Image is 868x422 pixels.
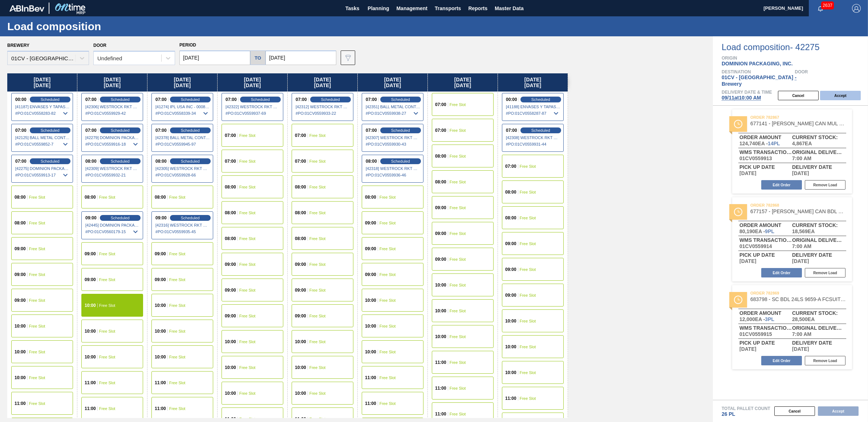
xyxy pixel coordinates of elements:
div: Undefined [97,55,122,61]
span: 10:00 [365,350,376,354]
span: Scheduled [41,97,60,102]
span: Free Slot [239,262,256,267]
span: Delivery Date & Time [722,90,772,94]
span: Free Slot [309,314,326,318]
span: 10:00 [155,329,166,333]
span: 09:00 [435,257,446,261]
span: Free Slot [309,340,326,344]
span: 11:00 [225,417,236,421]
span: # PO : 01CV0560179-15 [85,227,140,236]
span: # PO : 01CV0559916-18 [85,140,140,149]
span: [42312] WESTROCK RKT COMPANY CORRUGATE - 0008365594 [296,105,350,109]
span: Free Slot [29,350,45,354]
span: # PO : 01CV0559932-21 [85,171,140,179]
span: 09:00 [295,262,306,267]
span: 07:00 [225,133,236,138]
span: Free Slot [450,206,466,210]
button: Accept [820,91,861,100]
span: Free Slot [29,272,45,277]
span: # PO : 01CV0559935-45 [155,227,210,236]
span: [42309] WESTROCK RKT COMPANY CORRUGATE - 0008365594 [85,166,140,171]
span: [42351] BALL METAL CONTAINER GROUP - 0008221649 [366,105,420,109]
span: # PO : 01CV0559930-43 [366,140,420,149]
div: [DATE] [DATE] [288,73,357,92]
span: Scheduled [181,216,200,220]
span: Free Slot [239,185,256,189]
span: Free Slot [380,401,396,406]
span: 09:00 [435,206,446,210]
span: 07:00 [15,159,27,163]
input: mm/dd/yyyy [265,50,336,65]
span: Free Slot [450,360,466,365]
span: 00:00 [506,97,517,102]
span: 10:00 [15,376,26,380]
span: 10:00 [505,345,516,349]
span: Free Slot [520,319,536,323]
span: 10:00 [15,324,26,328]
span: Free Slot [520,370,536,375]
span: Period [179,42,196,48]
span: Free Slot [309,365,326,370]
img: icon-filter-gray [344,53,352,62]
span: Free Slot [450,334,466,339]
span: 07:00 [85,97,97,102]
span: Tasks [344,4,360,13]
span: Free Slot [169,277,186,282]
span: 08:00 [15,221,26,225]
span: Free Slot [99,355,115,359]
span: Free Slot [99,252,115,256]
span: Free Slot [169,381,186,385]
span: Planning [368,4,389,13]
span: 08:00 [225,236,236,241]
button: Notifications [809,3,832,13]
span: 10:00 [155,303,166,308]
span: 10:00 [85,329,96,333]
span: Scheduled [391,159,410,163]
h5: to [255,55,261,61]
span: 09/11 at 10:00 AM [722,95,761,101]
span: 08:00 [505,216,516,220]
span: 09:00 [295,314,306,318]
span: 08:00 [155,159,167,163]
span: Free Slot [239,288,256,292]
span: 07:00 [155,97,167,102]
span: 07:00 [226,97,237,102]
span: 11:00 [365,376,376,380]
span: Management [396,4,427,13]
span: 10:00 [435,283,446,287]
span: 09:00 [365,272,376,277]
span: 10:00 [295,365,306,370]
span: 09:00 [365,221,376,225]
span: 09:00 [15,298,26,303]
img: TNhmsLtSVTkK8tSr43FrP2fwEKptu5GPRR3wAAAABJRU5ErkJggg== [9,5,44,12]
span: 07:00 [435,102,446,107]
span: Free Slot [450,309,466,313]
button: Cancel [778,91,819,100]
span: 11:00 [365,401,376,406]
span: 10:00 [155,355,166,359]
span: # PO : 01CV0559852-7 [15,140,70,149]
span: - [795,74,797,80]
span: Scheduled [181,128,200,133]
span: Free Slot [99,329,115,333]
span: Free Slot [520,396,536,401]
span: 09:00 [225,262,236,267]
span: [42316] WESTROCK RKT COMPANY CORRUGATE - 0008365594 [155,223,210,227]
span: 08:00 [85,195,96,199]
span: Free Slot [29,376,45,380]
span: Free Slot [450,154,466,158]
span: # PO : 01CV0559936-46 [366,171,420,179]
span: Free Slot [99,277,115,282]
span: [41187] ENVASES Y TAPAS MODELO S A DE - 0008257397 [15,105,70,109]
span: 09:00 [85,216,97,220]
span: Free Slot [309,236,326,241]
span: Free Slot [29,298,45,303]
span: 08:00 [366,159,377,163]
span: 10:00 [365,298,376,303]
span: 08:00 [155,195,166,199]
div: [DATE] [DATE] [498,73,568,92]
span: 09:00 [155,277,166,282]
span: Free Slot [380,272,396,277]
span: 10:00 [85,355,96,359]
span: 00:00 [15,97,27,102]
